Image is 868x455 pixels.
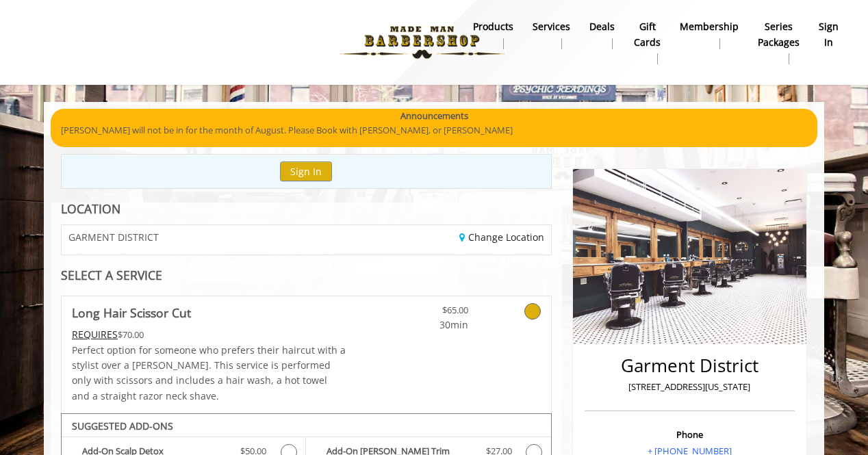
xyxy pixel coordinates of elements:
[588,356,791,376] h2: Garment District
[280,161,332,181] button: Sign In
[61,200,120,217] b: LOCATION
[72,419,173,432] b: SUGGESTED ADD-ONS
[328,5,516,80] img: Made Man Barbershop logo
[72,343,347,404] p: Perfect option for someone who prefers their haircut with a stylist over a [PERSON_NAME]. This se...
[624,17,670,68] a: Gift cardsgift cards
[473,19,513,34] b: products
[680,19,739,34] b: Membership
[670,17,748,53] a: MembershipMembership
[819,19,839,50] b: sign in
[68,232,159,242] span: GARMENT DISTRICT
[748,17,809,68] a: Series packagesSeries packages
[387,296,468,333] a: $65.00
[588,430,791,439] h3: Phone
[387,317,468,333] span: 30min
[463,17,523,53] a: Productsproducts
[589,19,615,34] b: Deals
[533,19,570,34] b: Services
[634,19,661,50] b: gift cards
[523,17,580,53] a: ServicesServices
[580,17,624,53] a: DealsDeals
[459,231,544,244] a: Change Location
[72,328,118,341] span: This service needs some Advance to be paid before we block your appointment
[758,19,800,50] b: Series packages
[72,303,191,322] b: Long Hair Scissor Cut
[72,327,347,342] div: $70.00
[809,17,848,53] a: sign insign in
[588,380,791,394] p: [STREET_ADDRESS][US_STATE]
[61,123,807,138] p: [PERSON_NAME] will not be in for the month of August. Please Book with [PERSON_NAME], or [PERSON_...
[400,109,468,123] b: Announcements
[61,269,552,282] div: SELECT A SERVICE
